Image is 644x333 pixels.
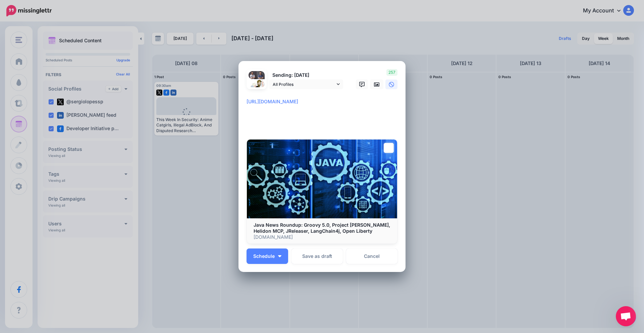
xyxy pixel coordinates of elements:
span: 257 [386,69,397,76]
p: Sending: [DATE] [269,71,343,79]
span: All Profiles [273,81,335,88]
img: 1745356928895-67863.png [249,71,257,79]
img: 404938064_7577128425634114_8114752557348925942_n-bsa142071.jpg [257,71,265,79]
button: Save as draft [291,248,343,264]
span: Schedule [253,254,275,259]
button: Schedule [247,248,288,264]
b: Java News Roundup: Groovy 5.0, Project [PERSON_NAME], Helidon MCP, JReleaser, LangChain4j, Open L... [254,222,390,234]
a: Cancel [346,248,397,264]
img: QppGEvPG-82148.jpg [249,79,265,95]
img: arrow-down-white.png [278,255,281,257]
p: [DOMAIN_NAME] [254,234,390,240]
a: All Profiles [269,79,343,89]
img: Java News Roundup: Groovy 5.0, Project Leyden, Helidon MCP, JReleaser, LangChain4j, Open Liberty [247,140,397,218]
